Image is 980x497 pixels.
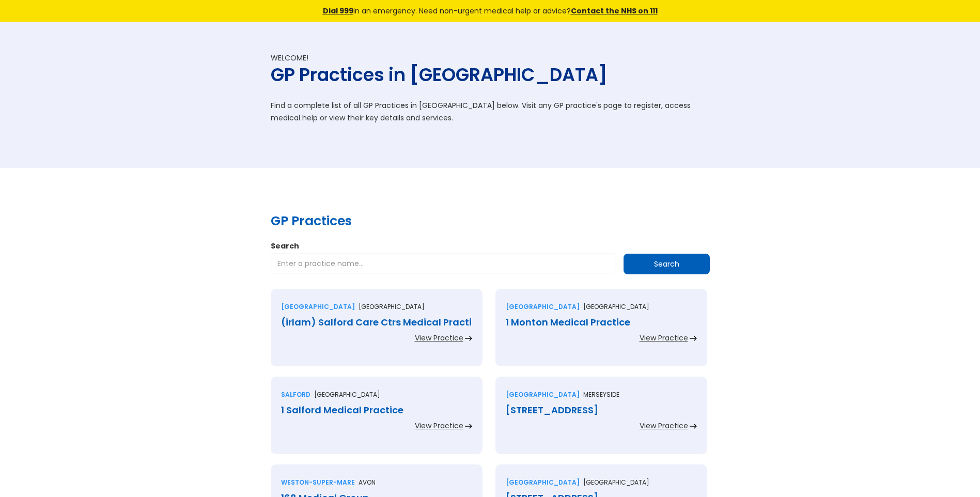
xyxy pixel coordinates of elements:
[281,405,472,415] div: 1 Salford Medical Practice
[506,390,580,400] div: [GEOGRAPHIC_DATA]
[271,99,710,124] p: Find a complete list of all GP Practices in [GEOGRAPHIC_DATA] below. Visit any GP practice's page...
[640,421,688,431] div: View Practice
[271,63,710,86] h1: GP Practices in [GEOGRAPHIC_DATA]
[506,317,697,328] div: 1 Monton Medical Practice
[281,302,355,312] div: [GEOGRAPHIC_DATA]
[506,302,580,312] div: [GEOGRAPHIC_DATA]
[323,6,353,16] a: Dial 999
[281,317,472,328] div: (irlam) Salford Care Ctrs Medical Practi
[271,241,710,251] label: Search
[281,390,310,400] div: Salford
[506,477,580,488] div: [GEOGRAPHIC_DATA]
[415,333,463,343] div: View Practice
[271,212,710,230] h2: GP Practices
[583,390,619,400] p: Merseyside
[271,254,615,273] input: Enter a practice name…
[271,377,483,464] a: Salford[GEOGRAPHIC_DATA]1 Salford Medical PracticeView Practice
[271,289,483,377] a: [GEOGRAPHIC_DATA][GEOGRAPHIC_DATA](irlam) Salford Care Ctrs Medical PractiView Practice
[571,6,658,16] a: Contact the NHS on 111
[359,302,425,312] p: [GEOGRAPHIC_DATA]
[624,254,710,274] input: Search
[314,390,380,400] p: [GEOGRAPHIC_DATA]
[583,477,649,488] p: [GEOGRAPHIC_DATA]
[495,377,707,464] a: [GEOGRAPHIC_DATA]Merseyside[STREET_ADDRESS]View Practice
[271,53,710,63] div: Welcome!
[640,333,688,343] div: View Practice
[583,302,649,312] p: [GEOGRAPHIC_DATA]
[506,405,697,415] div: [STREET_ADDRESS]
[359,477,376,488] p: Avon
[253,5,728,17] div: in an emergency. Need non-urgent medical help or advice?
[495,289,707,377] a: [GEOGRAPHIC_DATA][GEOGRAPHIC_DATA]1 Monton Medical PracticeView Practice
[415,421,463,431] div: View Practice
[281,477,355,488] div: Weston-super-mare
